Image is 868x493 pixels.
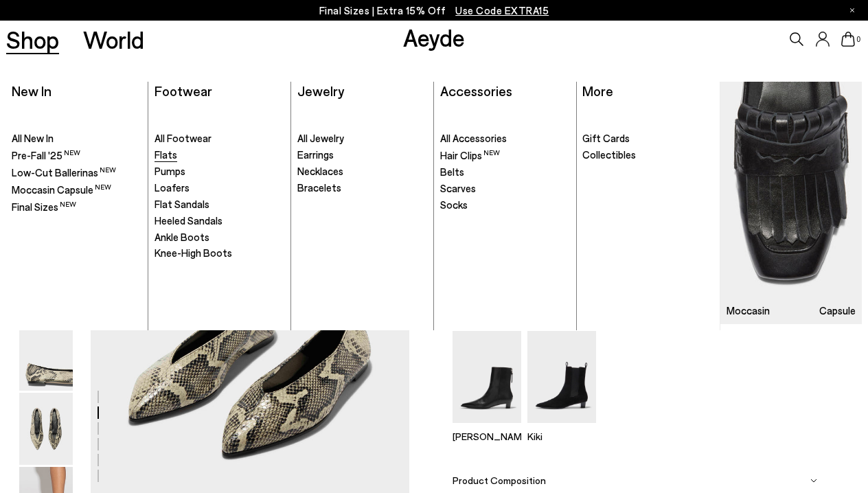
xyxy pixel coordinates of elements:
[297,82,344,99] a: Jewelry
[440,132,570,146] a: All Accessories
[155,165,185,177] span: Pumps
[297,132,427,146] a: All Jewelry
[720,82,863,324] img: Mobile_e6eede4d-78b8-4bd1-ae2a-4197e375e133_900x.jpg
[155,165,284,179] a: Pumps
[155,198,284,211] a: Flat Sandals
[527,331,596,422] img: Kiki Suede Chelsea Boots
[12,200,76,213] span: Final Sizes
[297,181,427,195] a: Bracelets
[297,148,427,162] a: Earrings
[155,132,212,144] span: All Footwear
[440,132,507,144] span: All Accessories
[155,231,209,243] span: Ankle Boots
[19,319,73,391] img: Moa Pointed-Toe Flats - Image 4
[440,148,570,163] a: Hair Clips
[155,231,284,244] a: Ankle Boots
[12,132,141,146] a: All New In
[727,306,770,316] h3: Moccasin
[440,182,570,196] a: Scarves
[527,413,596,442] a: Kiki Suede Chelsea Boots Kiki
[440,165,464,178] span: Belts
[155,132,284,146] a: All Footwear
[83,27,144,51] a: World
[297,165,427,179] a: Necklaces
[440,198,468,211] span: Socks
[155,148,177,161] span: Flats
[582,132,630,144] span: Gift Cards
[12,183,141,197] a: Moccasin Capsule
[855,36,862,43] span: 0
[12,200,141,214] a: Final Sizes
[297,132,344,144] span: All Jewelry
[155,214,222,227] span: Heeled Sandals
[12,148,141,163] a: Pre-Fall '25
[12,165,141,180] a: Low-Cut Ballerinas
[297,181,341,194] span: Bracelets
[155,181,284,195] a: Loafers
[12,149,80,161] span: Pre-Fall '25
[453,431,521,442] p: [PERSON_NAME]
[453,413,521,442] a: Harriet Pointed Ankle Boots [PERSON_NAME]
[841,32,855,47] a: 0
[403,23,465,51] a: Aeyde
[12,183,111,196] span: Moccasin Capsule
[582,82,613,99] a: More
[455,4,549,16] span: Navigate to /collections/ss25-final-sizes
[155,214,284,228] a: Heeled Sandals
[12,132,54,144] span: All New In
[12,166,116,179] span: Low-Cut Ballerinas
[19,393,73,465] img: Moa Pointed-Toe Flats - Image 5
[6,27,59,51] a: Shop
[453,331,521,422] img: Harriet Pointed Ankle Boots
[155,246,232,259] span: Knee-High Boots
[155,82,212,99] a: Footwear
[155,198,209,210] span: Flat Sandals
[582,148,713,162] a: Collectibles
[582,132,713,146] a: Gift Cards
[297,165,343,177] span: Necklaces
[155,246,284,260] a: Knee-High Boots
[12,82,52,99] a: New In
[440,82,512,99] a: Accessories
[440,149,500,161] span: Hair Clips
[453,474,546,486] span: Product Composition
[810,477,817,484] img: svg%3E
[155,148,284,162] a: Flats
[720,82,863,324] a: Moccasin Capsule
[527,431,596,442] p: Kiki
[582,148,636,161] span: Collectibles
[440,198,570,212] a: Socks
[819,306,856,316] h3: Capsule
[155,181,190,194] span: Loafers
[440,182,476,194] span: Scarves
[319,2,549,19] p: Final Sizes | Extra 15% Off
[297,148,334,161] span: Earrings
[440,165,570,179] a: Belts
